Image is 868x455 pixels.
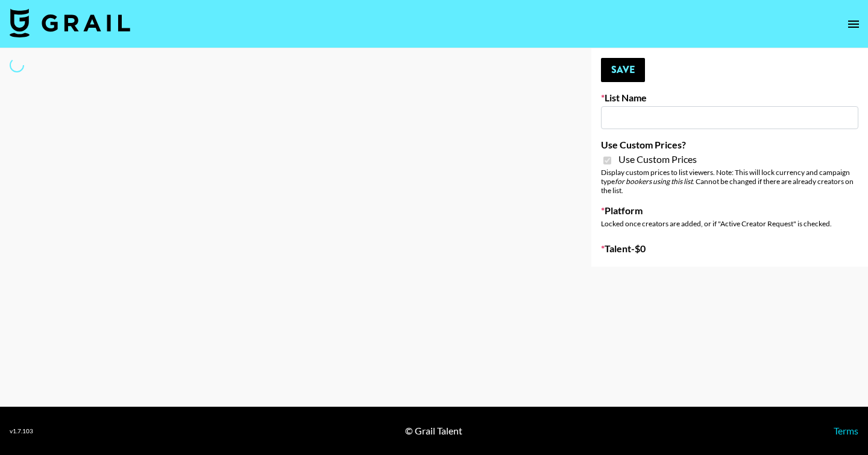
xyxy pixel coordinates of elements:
button: Save [601,58,645,82]
label: Talent - $ 0 [601,243,858,255]
em: for bookers using this list [615,177,693,186]
div: © Grail Talent [405,425,462,437]
span: Use Custom Prices [618,153,697,165]
button: open drawer [841,12,866,36]
div: Display custom prices to list viewers. Note: This will lock currency and campaign type . Cannot b... [601,168,858,195]
img: Grail Talent [10,8,130,37]
div: v 1.7.103 [10,427,33,435]
label: List Name [601,92,858,104]
label: Platform [601,205,858,217]
label: Use Custom Prices? [601,139,858,151]
a: Terms [834,425,858,436]
div: Locked once creators are added, or if "Active Creator Request" is checked. [601,219,858,228]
